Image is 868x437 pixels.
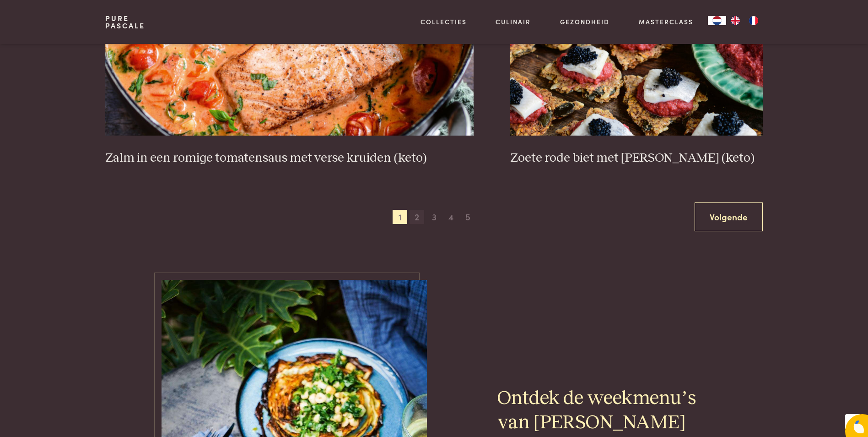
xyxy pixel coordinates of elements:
a: Culinair [496,17,531,27]
h3: Zalm in een romige tomatensaus met verse kruiden (keto) [105,150,474,166]
h3: Zoete rode biet met [PERSON_NAME] (keto) [510,150,763,166]
a: EN [726,16,744,25]
span: 1 [393,210,407,224]
div: Language [708,16,726,25]
a: PurePascale [105,15,145,29]
span: 5 [461,210,475,224]
a: NL [708,16,726,25]
a: FR [744,16,763,25]
a: Volgende [695,202,763,231]
span: 3 [427,210,442,224]
a: Gezondheid [560,17,609,27]
a: Masterclass [639,17,693,27]
ul: Language list [726,16,763,25]
span: 4 [444,210,458,224]
h2: Ontdek de weekmenu’s van [PERSON_NAME] [497,387,707,435]
aside: Language selected: Nederlands [708,16,763,25]
span: 2 [410,210,424,224]
a: Collecties [421,17,467,27]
